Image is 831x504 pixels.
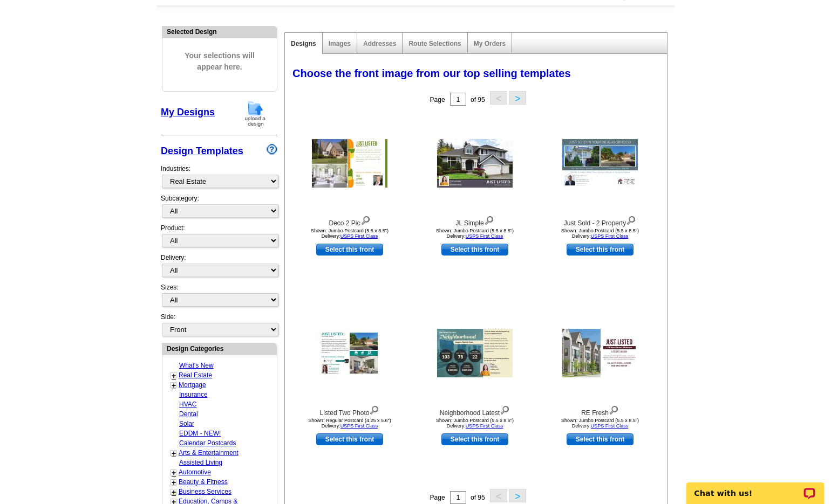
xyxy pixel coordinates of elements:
[541,228,659,239] div: Shown: Jumbo Postcard (5.5 x 8.5") Delivery:
[179,381,206,389] a: Mortgage
[369,403,379,415] img: view design details
[290,213,409,228] div: Deco 2 Pic
[329,40,351,47] a: Images
[312,139,387,188] img: Deco 2 Pic
[567,244,634,256] a: use this design
[567,433,634,445] a: use this design
[490,489,507,502] button: <
[179,410,198,418] a: Dental
[291,40,316,47] a: Designs
[290,228,409,239] div: Shown: Jumbo Postcard (5.5 x 8.5") Delivery:
[172,488,176,496] a: +
[679,470,831,504] iframe: LiveChat chat widget
[471,96,485,103] span: of 95
[316,244,383,256] a: use this design
[562,329,638,377] img: RE Fresh
[416,228,534,239] div: Shown: Jumbo Postcard (5.5 x 8.5") Delivery:
[360,213,371,225] img: view design details
[319,330,380,376] img: Listed Two Photo
[172,371,176,380] a: +
[609,403,619,415] img: view design details
[179,371,212,379] a: Real Estate
[340,233,378,239] a: USPS First Class
[562,139,638,188] img: Just Sold - 2 Property
[509,489,526,502] button: >
[430,494,445,501] span: Page
[416,418,534,429] div: Shown: Jumbo Postcard (5.5 x 8.5") Delivery:
[541,403,659,418] div: RE Fresh
[441,433,508,445] a: use this design
[179,459,222,466] a: Assisted Living
[500,403,510,415] img: view design details
[474,40,506,47] a: My Orders
[161,282,277,312] div: Sizes:
[179,430,221,437] a: EDDM - NEW!
[466,233,503,239] a: USPS First Class
[466,423,503,429] a: USPS First Class
[416,403,534,418] div: Neighborhood Latest
[161,312,277,337] div: Side:
[179,391,208,398] a: Insurance
[416,213,534,228] div: JL Simple
[626,213,636,225] img: view design details
[441,244,508,256] a: use this design
[162,343,277,354] div: Design Categories
[471,494,485,501] span: of 95
[437,139,513,188] img: JL Simple
[179,401,196,408] a: HVAC
[490,91,507,105] button: <
[179,488,231,495] a: Business Services
[161,107,215,118] a: My Designs
[541,418,659,429] div: Shown: Jumbo Postcard (5.5 x 8.5") Delivery:
[290,418,409,429] div: Shown: Regular Postcard (4.25 x 5.6") Delivery:
[316,433,383,445] a: use this design
[179,449,239,457] a: Arts & Entertainment
[161,146,243,156] a: Design Templates
[172,478,176,487] a: +
[171,39,269,84] span: Your selections will appear here.
[161,194,277,223] div: Subcategory:
[161,158,277,194] div: Industries:
[509,91,526,105] button: >
[363,40,396,47] a: Addresses
[172,381,176,390] a: +
[484,213,494,225] img: view design details
[162,26,277,37] div: Selected Design
[591,423,629,429] a: USPS First Class
[172,468,176,477] a: +
[591,233,629,239] a: USPS First Class
[161,253,277,282] div: Delivery:
[172,449,176,458] a: +
[179,439,236,447] a: Calendar Postcards
[179,362,214,369] a: What's New
[179,420,194,427] a: Solar
[408,40,461,47] a: Route Selections
[430,96,445,103] span: Page
[179,468,211,476] a: Automotive
[161,223,277,253] div: Product:
[241,100,269,127] img: upload-design
[437,329,513,377] img: Neighborhood Latest
[541,213,659,228] div: Just Sold - 2 Property
[290,403,409,418] div: Listed Two Photo
[179,478,228,486] a: Beauty & Fitness
[267,144,277,155] img: design-wizard-help-icon.png
[292,67,571,79] span: Choose the front image from our top selling templates
[340,423,378,429] a: USPS First Class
